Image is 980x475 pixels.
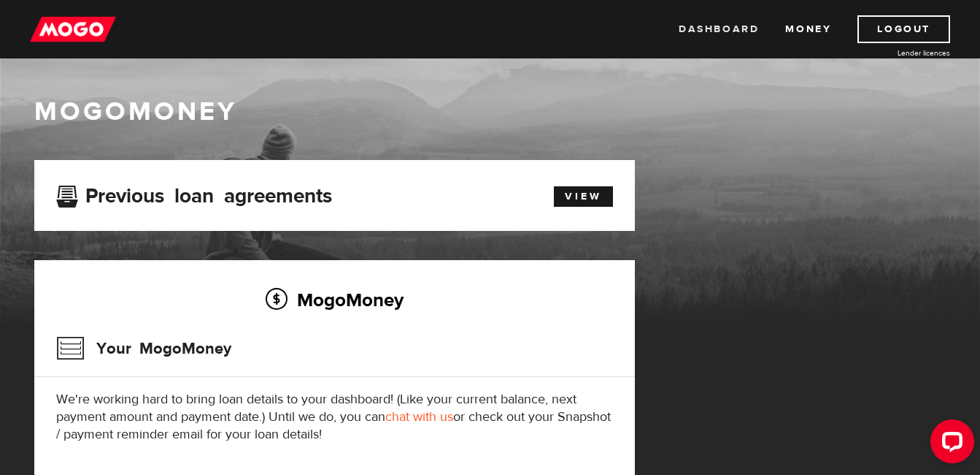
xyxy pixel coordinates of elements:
img: mogo_logo-11ee424be714fa7cbb0f0f49df9e16ec.png [30,15,116,43]
a: View [554,186,613,207]
a: Money [785,15,831,43]
p: We're working hard to bring loan details to your dashboard! (Like your current balance, next paym... [56,391,613,444]
h2: MogoMoney [56,284,613,315]
a: Lender licences [841,47,950,58]
iframe: LiveChat chat widget [919,414,980,475]
h3: Previous loan agreements [56,184,332,203]
a: Dashboard [679,15,759,43]
a: Logout [857,15,950,43]
h1: MogoMoney [34,96,946,127]
h3: Your MogoMoney [56,330,231,368]
a: chat with us [385,408,453,425]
